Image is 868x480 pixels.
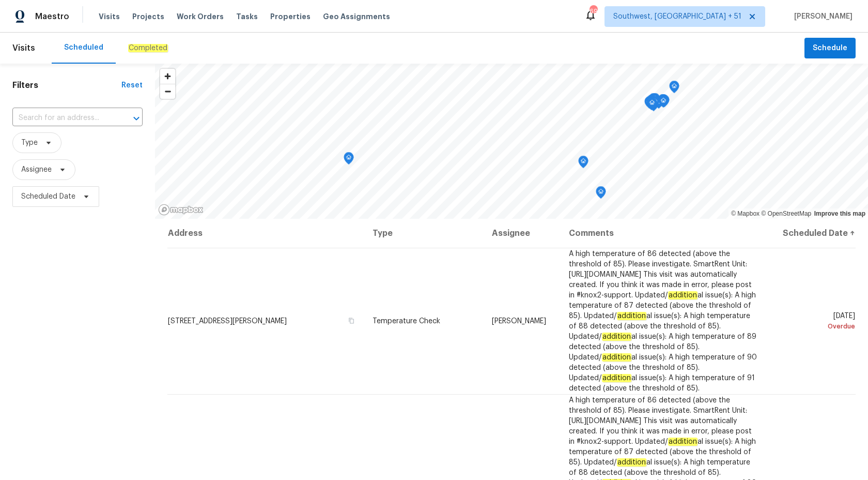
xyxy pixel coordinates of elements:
th: Assignee [484,219,561,248]
em: addition [602,333,631,341]
span: Maestro [35,11,69,22]
span: Visits [12,37,35,59]
button: Zoom out [160,84,175,99]
div: Map marker [578,156,588,172]
input: Search for an address... [12,110,114,126]
a: Mapbox homepage [158,204,204,216]
div: Map marker [644,96,655,112]
th: Scheduled Date ↑ [767,219,856,248]
span: [STREET_ADDRESS][PERSON_NAME] [168,318,287,325]
span: A high temperature of 86 detected (above the threshold of 85). Please investigate. SmartRent Unit... [569,250,757,392]
th: Type [364,219,484,248]
span: Work Orders [177,11,224,22]
div: Map marker [658,94,668,110]
div: Map marker [659,95,670,111]
div: Map marker [649,96,660,112]
span: Geo Assignments [323,11,390,22]
span: Zoom out [160,84,175,99]
div: Scheduled [64,42,103,53]
em: addition [668,438,698,446]
em: addition [668,291,698,299]
div: Map marker [596,186,606,202]
span: Type [21,138,38,148]
button: Copy Address [347,316,356,325]
a: Improve this map [814,210,865,217]
div: 694 [590,6,597,17]
span: Schedule [813,42,847,55]
div: Reset [121,80,143,91]
a: OpenStreetMap [761,210,811,217]
span: [DATE] [776,312,855,332]
h1: Filters [12,80,121,91]
em: addition [602,353,631,362]
div: Map marker [669,81,679,97]
button: Open [129,111,144,126]
span: Properties [270,11,311,22]
span: Tasks [236,13,258,20]
span: Scheduled Date [21,191,75,202]
th: Comments [561,219,767,248]
div: Overdue [776,321,855,332]
span: Assignee [21,164,52,175]
span: Visits [99,11,120,22]
div: Map marker [648,93,659,109]
span: Southwest, [GEOGRAPHIC_DATA] + 51 [613,11,741,22]
em: addition [617,312,646,320]
div: Map marker [658,95,669,111]
a: Mapbox [731,210,760,217]
div: Map marker [647,97,657,113]
em: addition [602,374,631,382]
canvas: Map [155,64,868,219]
div: Map marker [344,152,354,168]
button: Zoom in [160,69,175,84]
span: Projects [132,11,164,22]
div: Map marker [646,95,657,111]
button: Schedule [804,38,856,59]
th: Address [167,219,364,248]
em: Completed [128,44,168,52]
span: [PERSON_NAME] [492,318,546,325]
span: [PERSON_NAME] [790,11,853,22]
em: addition [617,458,646,467]
span: Temperature Check [373,318,440,325]
div: Map marker [650,93,660,109]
